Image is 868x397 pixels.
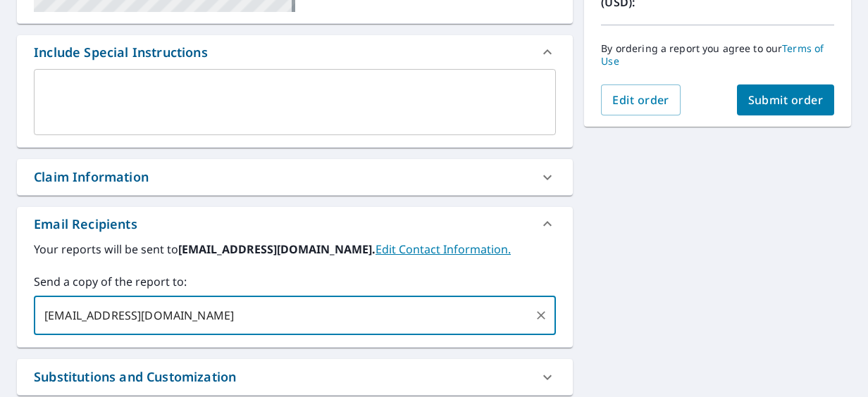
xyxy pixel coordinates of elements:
[17,159,573,195] div: Claim Information
[376,241,511,257] a: EditContactInfo
[601,84,681,115] button: Edit order
[34,273,556,290] label: Send a copy of the report to:
[601,42,834,68] p: By ordering a report you agree to our
[34,215,137,234] div: Email Recipients
[531,305,551,325] button: Clear
[612,92,669,108] span: Edit order
[601,42,824,68] a: Terms of Use
[34,367,236,386] div: Substitutions and Customization
[737,84,835,115] button: Submit order
[17,35,573,69] div: Include Special Instructions
[748,92,824,108] span: Submit order
[34,43,208,62] div: Include Special Instructions
[34,168,149,187] div: Claim Information
[17,207,573,241] div: Email Recipients
[178,241,376,257] b: [EMAIL_ADDRESS][DOMAIN_NAME].
[17,359,573,395] div: Substitutions and Customization
[34,241,556,258] label: Your reports will be sent to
